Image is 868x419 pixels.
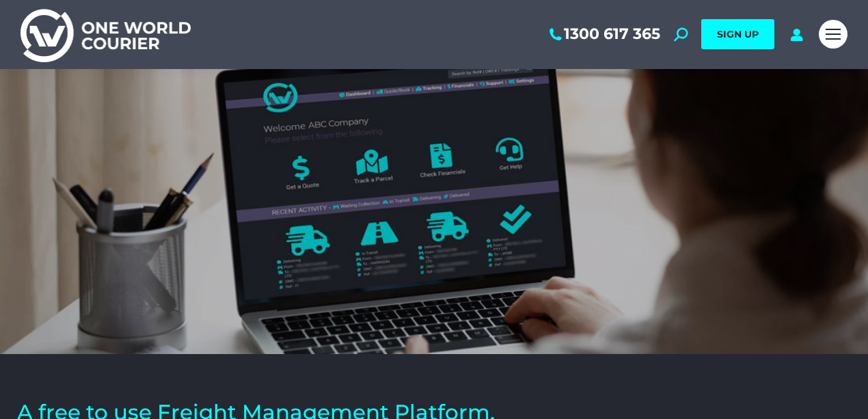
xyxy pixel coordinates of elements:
a: Mobile menu icon [819,20,847,49]
a: 1300 617 365 [547,25,660,43]
img: One World Courier [21,7,191,62]
a: SIGN UP [701,19,774,49]
span: SIGN UP [717,28,759,40]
